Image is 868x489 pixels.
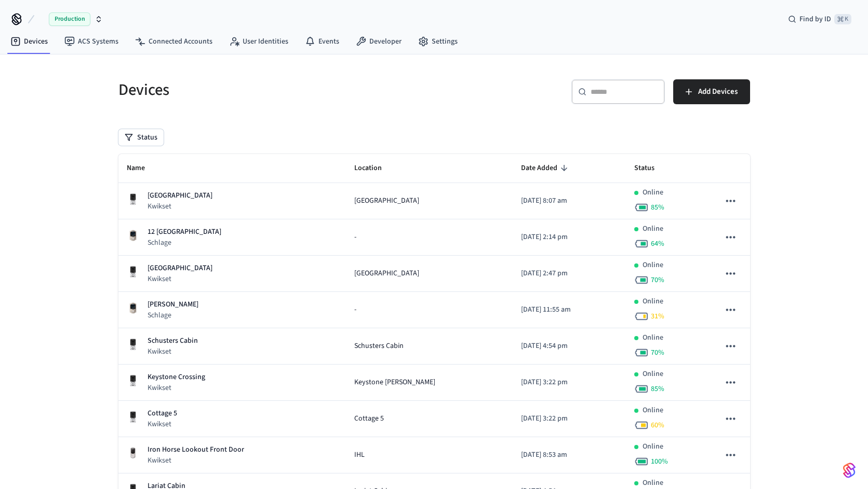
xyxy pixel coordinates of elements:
[127,266,139,278] img: Kwikset Halo Touchscreen Wifi Enabled Smart Lock, Polished Chrome, Front
[651,202,664,213] span: 85 %
[834,14,851,24] span: ⌘ K
[148,190,212,201] p: [GEOGRAPHIC_DATA]
[521,268,618,279] p: [DATE] 2:47 pm
[148,383,205,393] p: Kwikset
[651,239,664,249] span: 64 %
[521,160,571,176] span: Date Added
[651,456,668,467] span: 100 %
[698,85,738,99] span: Add Devices
[148,310,198,320] p: Schlage
[127,338,139,351] img: Kwikset Halo Touchscreen Wifi Enabled Smart Lock, Polished Chrome, Front
[127,302,139,314] img: Schlage Sense Smart Deadbolt with Camelot Trim, Front
[643,478,663,488] p: Online
[148,299,198,310] p: [PERSON_NAME]
[651,347,664,358] span: 70 %
[2,32,56,51] a: Devices
[148,336,198,346] p: Schusters Cabin
[799,14,831,24] span: Find by ID
[354,413,384,424] span: Cottage 5
[354,160,395,176] span: Location
[521,232,618,243] p: [DATE] 2:14 pm
[118,79,428,101] h5: Devices
[643,405,663,416] p: Online
[148,444,244,455] p: Iron Horse Lookout Front Door
[643,296,663,307] p: Online
[651,420,664,430] span: 60 %
[354,304,356,315] span: -
[148,201,212,212] p: Kwikset
[148,263,212,274] p: [GEOGRAPHIC_DATA]
[354,268,419,279] span: [GEOGRAPHIC_DATA]
[354,341,404,352] span: Schusters Cabin
[643,187,663,198] p: Online
[148,274,212,284] p: Kwikset
[643,332,663,343] p: Online
[643,369,663,380] p: Online
[354,377,435,388] span: Keystone [PERSON_NAME]
[521,377,618,388] p: [DATE] 3:22 pm
[127,32,221,51] a: Connected Accounts
[521,341,618,352] p: [DATE] 4:54 pm
[521,450,618,460] p: [DATE] 8:53 am
[148,455,244,466] p: Kwikset
[643,441,663,452] p: Online
[148,419,177,429] p: Kwikset
[49,12,90,26] span: Production
[354,450,365,460] span: IHL
[148,372,205,383] p: Keystone Crossing
[643,260,663,271] p: Online
[221,32,297,51] a: User Identities
[673,79,750,104] button: Add Devices
[148,408,177,419] p: Cottage 5
[354,195,419,206] span: [GEOGRAPHIC_DATA]
[651,384,664,394] span: 85 %
[127,447,139,459] img: Yale Assure Touchscreen Wifi Smart Lock, Satin Nickel, Front
[118,129,164,146] button: Status
[56,32,127,51] a: ACS Systems
[521,304,618,315] p: [DATE] 11:55 am
[651,311,664,322] span: 31 %
[148,346,198,357] p: Kwikset
[651,275,664,285] span: 70 %
[634,160,668,176] span: Status
[127,193,139,205] img: Kwikset Halo Touchscreen Wifi Enabled Smart Lock, Polished Chrome, Front
[297,32,348,51] a: Events
[127,229,139,242] img: Schlage Sense Smart Deadbolt with Camelot Trim, Front
[843,462,856,479] img: SeamLogoGradient.69752ec5.svg
[127,160,158,176] span: Name
[780,10,860,29] div: Find by ID⌘ K
[148,237,221,248] p: Schlage
[348,32,410,51] a: Developer
[127,411,139,423] img: Kwikset Halo Touchscreen Wifi Enabled Smart Lock, Polished Chrome, Front
[521,195,618,206] p: [DATE] 8:07 am
[643,223,663,234] p: Online
[410,32,466,51] a: Settings
[521,413,618,424] p: [DATE] 3:22 pm
[148,227,221,237] p: 12 [GEOGRAPHIC_DATA]
[127,374,139,387] img: Kwikset Halo Touchscreen Wifi Enabled Smart Lock, Polished Chrome, Front
[354,232,356,243] span: -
